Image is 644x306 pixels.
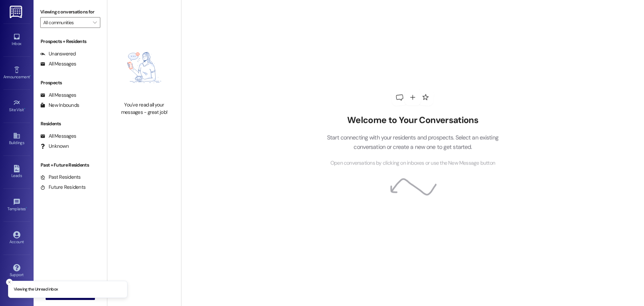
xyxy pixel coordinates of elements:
[40,50,76,57] div: Unanswered
[40,60,76,68] div: All Messages
[40,184,86,191] div: Future Residents
[40,7,100,17] label: Viewing conversations for
[3,31,30,49] a: Inbox
[40,92,76,99] div: All Messages
[40,143,69,150] div: Unknown
[34,120,107,127] div: Residents
[6,279,13,286] button: Close toast
[40,174,81,181] div: Past Residents
[317,133,508,152] p: Start connecting with your residents and prospects. Select an existing conversation or create a n...
[34,79,107,86] div: Prospects
[34,38,107,45] div: Prospects + Residents
[30,74,31,78] span: •
[40,133,76,140] div: All Messages
[115,37,174,98] img: empty-state
[3,163,30,181] a: Leads
[3,229,30,247] a: Account
[3,262,30,280] a: Support
[34,162,107,169] div: Past + Future Residents
[93,20,97,25] i: 
[40,102,79,109] div: New Inbounds
[10,6,23,18] img: ResiDesk Logo
[14,287,58,293] p: Viewing the Unread inbox
[3,130,30,148] a: Buildings
[115,101,174,116] div: You've read all your messages - great job!
[330,159,495,167] span: Open conversations by clicking on inboxes or use the New Message button
[24,106,25,111] span: •
[26,206,27,210] span: •
[317,115,508,126] h2: Welcome to Your Conversations
[3,97,30,115] a: Site Visit •
[43,17,90,28] input: All communities
[3,196,30,214] a: Templates •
